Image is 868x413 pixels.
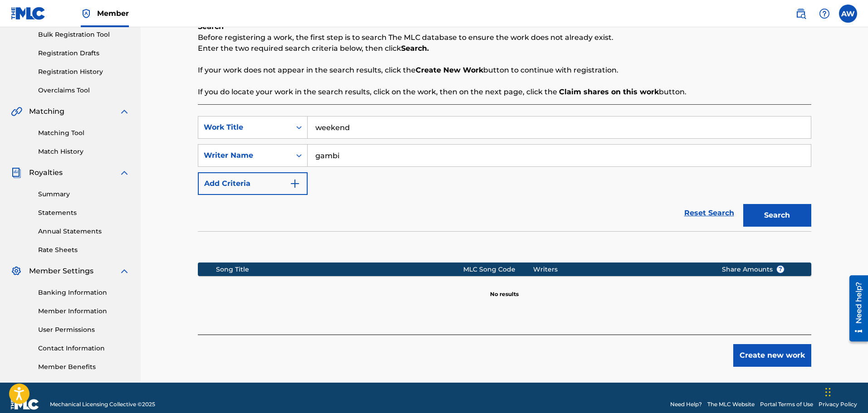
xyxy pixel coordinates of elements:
[38,128,130,138] a: Matching Tool
[490,279,519,298] p: No results
[38,189,130,199] a: Summary
[843,272,868,345] iframe: Resource Center
[819,8,830,19] img: help
[50,400,155,408] span: Mechanical Licensing Collective © 2025
[198,43,811,54] p: Enter the two required search criteria below, then click
[38,147,130,156] a: Match History
[722,265,785,274] span: Share Amounts
[11,7,46,20] img: MLC Logo
[38,49,130,58] a: Registration Drafts
[38,30,130,39] a: Bulk Registration Tool
[198,116,811,231] form: Search Form
[198,172,308,195] button: Add Criteria
[38,86,130,95] a: Overclaims Tool
[533,265,708,274] div: Writers
[119,266,130,277] img: expand
[38,325,130,335] a: User Permissions
[38,344,130,353] a: Contact Information
[119,167,130,178] img: expand
[29,167,63,178] span: Royalties
[198,65,811,76] p: If your work does not appear in the search results, click the button to continue with registration.
[792,5,810,23] a: Public Search
[463,265,533,274] div: MLC Song Code
[198,87,811,97] p: If you do locate your work in the search results, click on the work, then on the next page, click...
[38,288,130,297] a: Banking Information
[216,265,463,274] div: Song Title
[38,306,130,316] a: Member Information
[204,150,285,161] div: Writer Name
[29,266,93,277] span: Member Settings
[119,106,130,117] img: expand
[401,44,429,53] strong: Search.
[680,203,739,223] a: Reset Search
[29,106,64,117] span: Matching
[815,5,834,23] div: Help
[38,227,130,236] a: Annual Statements
[38,245,130,255] a: Rate Sheets
[795,8,806,19] img: search
[416,66,483,74] strong: Create New Work
[823,369,868,413] iframe: Chat Widget
[777,266,784,273] span: ?
[38,208,130,218] a: Statements
[97,8,129,19] span: Member
[825,379,831,406] div: Drag
[760,400,813,408] a: Portal Terms of Use
[289,178,300,189] img: 9d2ae6d4665cec9f34b9.svg
[198,32,811,43] p: Before registering a work, the first step is to search The MLC database to ensure the work does n...
[559,87,659,96] strong: Claim shares on this work
[81,8,92,19] img: Top Rightsholder
[204,122,285,133] div: Work Title
[11,167,22,178] img: Royalties
[733,344,811,367] button: Create new work
[819,400,857,408] a: Privacy Policy
[670,400,702,408] a: Need Help?
[743,204,811,227] button: Search
[11,266,22,277] img: Member Settings
[11,106,22,117] img: Matching
[839,5,857,23] div: User Menu
[38,362,130,372] a: Member Benefits
[38,67,130,77] a: Registration History
[707,400,755,408] a: The MLC Website
[11,399,39,410] img: logo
